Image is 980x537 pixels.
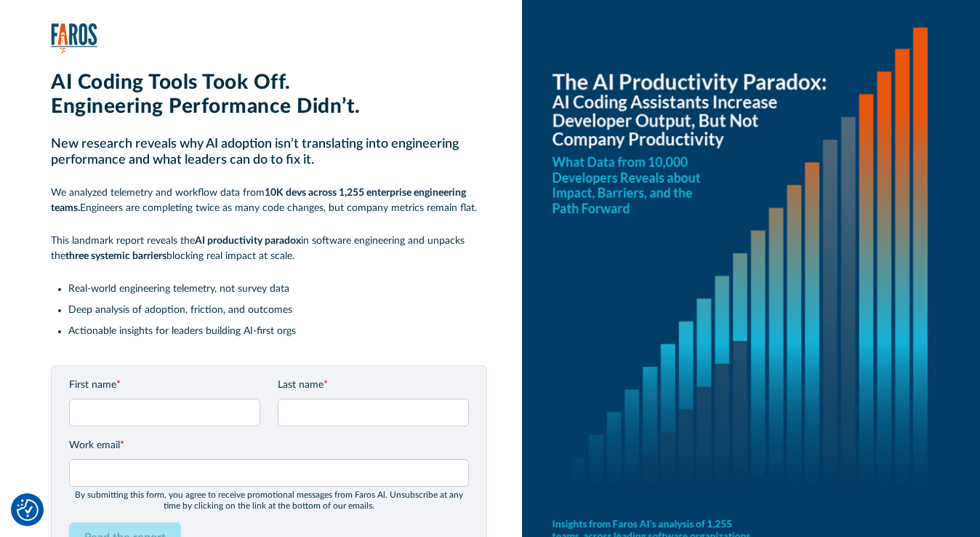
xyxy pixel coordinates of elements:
li: Real-world engineering telemetry, not survey data [68,282,487,297]
img: Revisit consent button [17,499,39,521]
div: By submitting this form, you agree to receive promotional messages from Faros Al. Unsubscribe at ... [69,490,469,511]
h1: AI Coding Tools Took Off. [51,71,487,95]
label: Last name [278,378,469,393]
strong: three systemic barriers [65,251,166,261]
label: First name [69,378,260,393]
h2: New research reveals why AI adoption isn’t translating into engineering performance and what lead... [51,137,487,168]
p: This landmark report reveals the in software engineering and unpacks the blocking real impact at ... [51,234,487,264]
button: Cookie Settings [17,499,39,521]
h1: Engineering Performance Didn’t. [51,95,487,119]
label: Work email [69,438,469,453]
strong: AI productivity paradox [195,236,301,246]
li: Deep analysis of adoption, friction, and outcomes [68,303,487,318]
p: We analyzed telemetry and workflow data from Engineers are completing twice as many code changes,... [51,186,487,216]
li: Actionable insights for leaders building AI-first orgs [68,324,487,339]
